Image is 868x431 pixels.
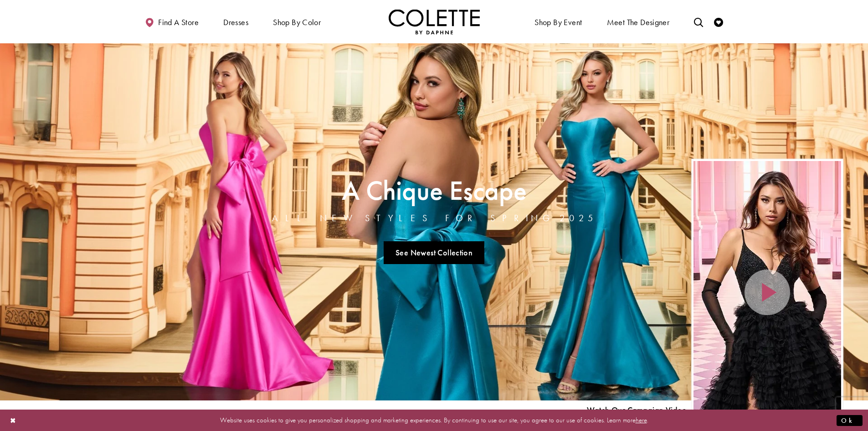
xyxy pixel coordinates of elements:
[271,9,323,34] span: Shop by color
[389,9,480,34] a: Visit Home Page
[66,414,802,426] p: Website uses cookies to give you personalized shopping and marketing experiences. By continuing t...
[586,405,687,415] span: Play Slide #15 Video
[158,18,199,27] span: Find a store
[636,415,647,425] a: here
[607,18,670,27] span: Meet the designer
[223,18,248,27] span: Dresses
[269,238,599,268] ul: Slider Links
[143,9,201,34] a: Find a store
[532,9,584,34] span: Shop By Event
[384,241,485,264] a: See Newest Collection A Chique Escape All New Styles For Spring 2025
[534,18,582,27] span: Shop By Event
[837,415,863,426] button: Submit Dialog
[692,9,705,34] a: Toggle search
[389,9,480,34] img: Colette by Daphne
[221,9,251,34] span: Dresses
[273,18,321,27] span: Shop by color
[605,9,672,34] a: Meet the designer
[712,9,725,34] a: Check Wishlist
[5,412,21,428] button: Close Dialog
